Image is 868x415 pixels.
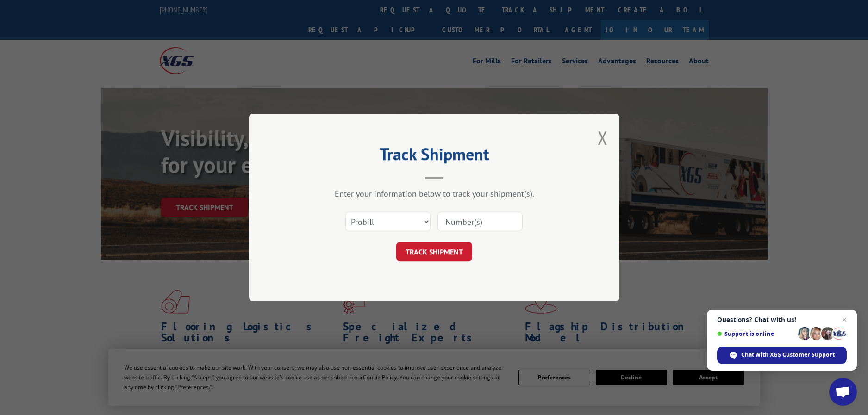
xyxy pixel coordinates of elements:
[717,316,847,323] span: Questions? Chat with us!
[717,330,795,337] span: Support is online
[295,148,573,165] h2: Track Shipment
[829,378,857,406] a: Open chat
[396,242,472,261] button: TRACK SHIPMENT
[598,125,608,150] button: Close modal
[295,188,573,199] div: Enter your information below to track your shipment(s).
[741,351,835,359] span: Chat with XGS Customer Support
[717,347,847,364] span: Chat with XGS Customer Support
[437,212,523,231] input: Number(s)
